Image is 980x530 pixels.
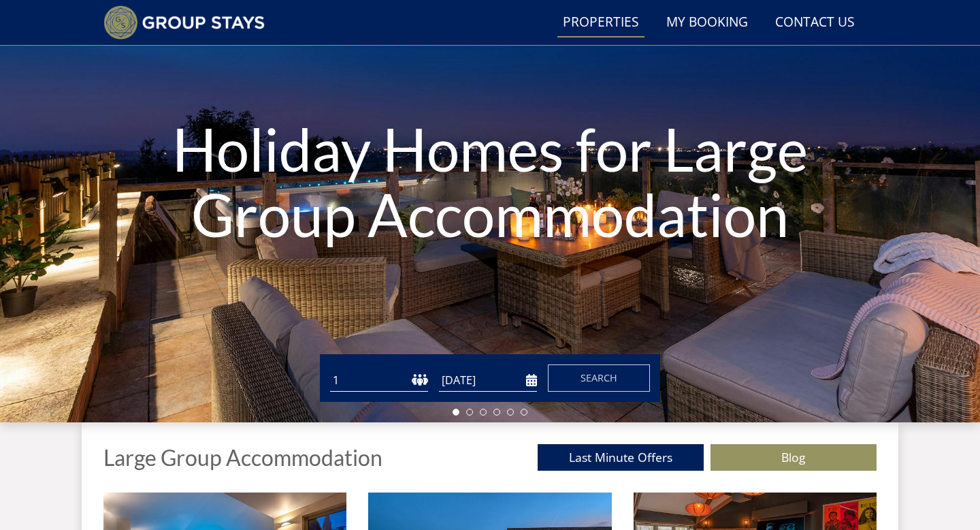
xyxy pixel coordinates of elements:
img: Group Stays [103,5,265,40]
h1: Large Group Accommodation [103,446,382,469]
a: Last Minute Offers [538,444,704,471]
button: Search [548,364,650,392]
a: Contact Us [770,7,860,38]
a: My Booking [661,7,753,38]
h1: Holiday Homes for Large Group Accommodation [147,89,833,273]
input: Arrival Date [439,369,537,392]
a: Blog [710,444,877,471]
span: Search [581,371,617,384]
a: Properties [557,7,644,38]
